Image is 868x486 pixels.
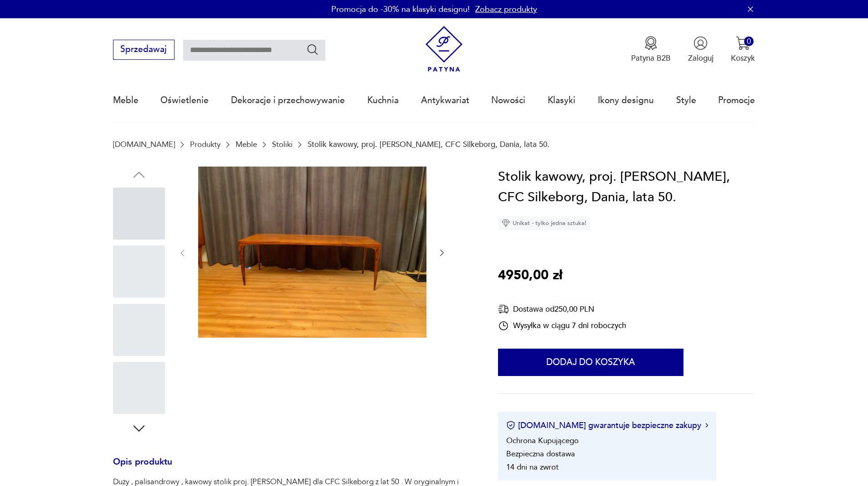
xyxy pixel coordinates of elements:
[506,462,559,472] li: 14 dni na zwrot
[306,43,319,56] button: Szukaj
[506,421,515,430] img: Ikona certyfikatu
[644,36,658,50] img: Ikona medalu
[498,265,562,286] p: 4950,00 zł
[693,36,708,50] img: Ikonka użytkownika
[506,420,708,431] button: [DOMAIN_NAME] gwarantuje bezpieczne zakupy
[113,459,472,477] h3: Opis produktu
[113,140,175,149] a: [DOMAIN_NAME]
[421,79,469,121] a: Antykwariat
[231,79,345,121] a: Dekoracje i przechowywanie
[688,36,714,63] button: Zaloguj
[688,53,714,63] p: Zaloguj
[498,303,509,315] img: Ikona dostawy
[308,140,550,149] p: Stolik kawowy, proj. [PERSON_NAME], CFC Silkeborg, Dania, lata 50.
[506,435,579,446] li: Ochrona Kupującego
[548,79,575,121] a: Klasyki
[198,167,426,338] img: Zdjęcie produktu Stolik kawowy, proj. Johannes Andersen, CFC Silkeborg, Dania, lata 50.
[475,4,537,15] a: Zobacz produkty
[190,140,221,149] a: Produkty
[676,79,696,121] a: Style
[731,36,755,63] button: 0Koszyk
[498,320,626,331] div: Wysyłka w ciągu 7 dni roboczych
[718,79,755,121] a: Promocje
[631,53,671,63] p: Patyna B2B
[498,216,590,230] div: Unikat - tylko jedna sztuka!
[421,26,467,72] img: Patyna - sklep z meblami i dekoracjami vintage
[498,349,683,376] button: Dodaj do koszyka
[631,36,671,63] a: Ikona medaluPatyna B2B
[113,79,139,121] a: Meble
[491,79,525,121] a: Nowości
[236,140,257,149] a: Meble
[272,140,293,149] a: Stoliki
[502,219,510,227] img: Ikona diamentu
[598,79,654,121] a: Ikony designu
[160,79,209,121] a: Oświetlenie
[113,47,175,54] a: Sprzedawaj
[731,53,755,63] p: Koszyk
[631,36,671,63] button: Patyna B2B
[498,303,626,315] div: Dostawa od 250,00 PLN
[736,36,750,50] img: Ikona koszyka
[705,423,708,428] img: Ikona strzałki w prawo
[331,4,470,15] p: Promocja do -30% na klasyki designu!
[498,167,755,208] h1: Stolik kawowy, proj. [PERSON_NAME], CFC Silkeborg, Dania, lata 50.
[506,449,575,459] li: Bezpieczna dostawa
[744,37,754,46] div: 0
[367,79,399,121] a: Kuchnia
[113,40,175,60] button: Sprzedawaj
